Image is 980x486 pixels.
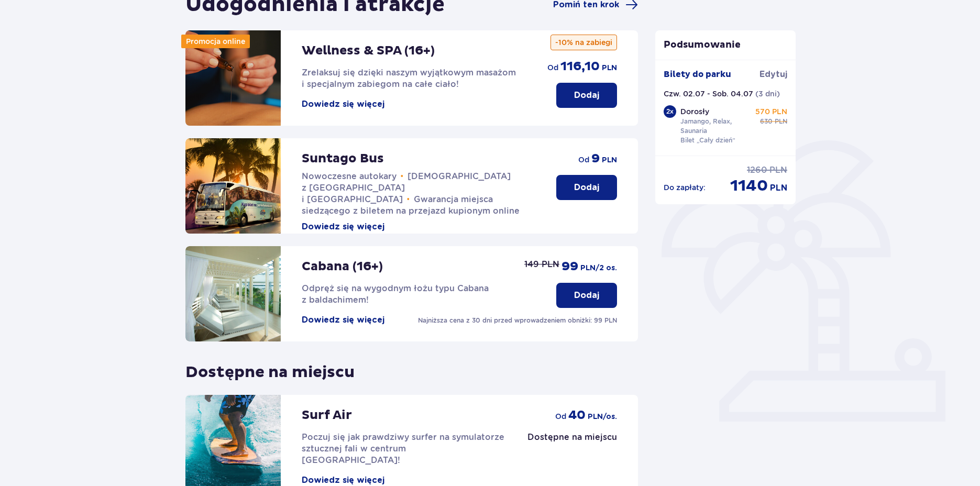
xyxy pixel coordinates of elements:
span: od [578,154,589,165]
button: Dowiedz się więcej [302,221,384,233]
span: PLN /2 os. [580,263,617,273]
span: 9 [591,151,600,167]
p: Dostępne na miejscu [527,432,617,443]
span: • [401,171,404,182]
img: attraction [185,246,281,341]
div: 2 x [664,105,676,118]
span: [DEMOGRAPHIC_DATA] z [GEOGRAPHIC_DATA] i [GEOGRAPHIC_DATA] [302,171,511,204]
button: Dowiedz się więcej [302,98,384,110]
button: Dodaj [556,283,617,308]
span: PLN [769,164,787,176]
span: PLN [602,63,617,73]
p: Dodaj [574,290,599,301]
span: 1140 [730,176,768,196]
p: Czw. 02.07 - Sob. 04.07 [664,89,753,99]
p: Cabana (16+) [302,259,383,274]
p: 570 PLN [755,106,787,117]
span: 1260 [747,164,767,176]
span: Nowoczesne autokary [302,171,397,181]
p: Surf Air [302,407,352,423]
p: -10% na zabiegi [550,35,617,50]
span: Edytuj [759,69,787,80]
button: Dowiedz się więcej [302,474,384,486]
span: Poczuj się jak prawdziwy surfer na symulatorze sztucznej fali w centrum [GEOGRAPHIC_DATA]! [302,432,504,465]
p: Dostępne na miejscu [185,354,355,382]
span: PLN /os. [588,412,617,422]
span: PLN [602,155,617,165]
span: PLN [775,117,787,126]
p: Najniższa cena z 30 dni przed wprowadzeniem obniżki: 99 PLN [418,316,617,325]
button: Dowiedz się więcej [302,314,384,326]
span: 116,10 [560,59,600,74]
img: attraction [185,138,281,234]
p: Dodaj [574,182,599,193]
p: Dorosły [680,106,709,117]
span: Zrelaksuj się dzięki naszym wyjątkowym masażom i specjalnym zabiegom na całe ciało! [302,68,516,89]
span: 99 [561,259,578,274]
p: Bilety do parku [664,69,731,80]
span: Odpręż się na wygodnym łożu typu Cabana z baldachimem! [302,283,489,305]
span: od [547,62,558,73]
p: Suntago Bus [302,151,384,167]
p: Bilet „Cały dzień” [680,136,735,145]
p: Dodaj [574,90,599,101]
span: 630 [760,117,773,126]
p: Do zapłaty : [664,182,706,193]
span: • [407,194,410,205]
p: Jamango, Relax, Saunaria [680,117,753,136]
p: 149 PLN [524,259,559,270]
span: PLN [770,182,787,194]
p: ( 3 dni ) [755,89,780,99]
span: od [555,411,566,422]
p: Podsumowanie [655,39,796,51]
button: Dodaj [556,175,617,200]
span: 40 [568,407,586,423]
button: Dodaj [556,83,617,108]
img: attraction [185,30,281,126]
p: Wellness & SPA (16+) [302,43,435,59]
div: Promocja online [181,35,250,48]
